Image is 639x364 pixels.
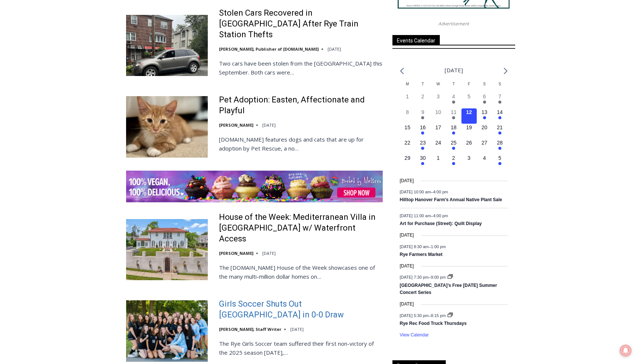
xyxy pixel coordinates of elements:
[188,0,353,72] div: "We would have speakers with experience in local journalism speak to us about their experiences a...
[422,94,425,99] time: 2
[446,154,461,170] button: 2 Has events
[406,94,409,99] time: 1
[504,67,508,75] a: Next month
[400,313,447,317] time: –
[400,275,429,279] span: [DATE] 7:30 pm
[466,109,472,115] time: 12
[400,108,415,124] button: 8
[430,81,446,93] div: Wednesday
[483,116,486,119] em: Has events
[446,81,461,93] div: Thursday
[400,313,429,317] span: [DATE] 5:30 pm
[400,154,415,170] button: 29
[415,93,430,108] button: 2
[126,15,208,76] img: Stolen Cars Recovered in Bronx After Rye Train Station Thefts
[451,124,457,130] time: 18
[436,82,440,86] span: W
[431,313,446,317] span: 8:15 pm
[433,190,448,194] span: 4:00 pm
[498,82,501,86] span: S
[435,124,441,130] time: 17
[400,263,414,270] time: [DATE]
[482,124,488,130] time: 20
[430,124,446,139] button: 17
[404,124,410,130] time: 15
[468,82,470,86] span: F
[219,95,383,116] a: Pet Adoption: Easten, Affectionate and Playful
[126,171,383,202] img: Baked by Melissa
[195,74,346,91] span: Intern @ [DOMAIN_NAME]
[400,139,415,154] button: 22
[219,326,281,332] a: [PERSON_NAME], Staff Writer
[430,108,446,124] button: 10
[452,116,455,119] em: Has events
[431,275,446,279] span: 9:00 pm
[497,140,503,146] time: 28
[400,93,415,108] button: 1
[467,155,470,161] time: 3
[219,212,383,244] a: House of the Week: Mediterranean Villa in [GEOGRAPHIC_DATA] w/ Waterfront Access
[497,109,503,115] time: 14
[461,154,477,170] button: 3
[400,283,497,296] a: [GEOGRAPHIC_DATA]’s Free [DATE] Summer Concert Series
[400,332,429,338] a: View Calendar
[452,155,455,161] time: 2
[400,177,414,184] time: [DATE]
[482,109,488,115] time: 13
[77,47,110,89] div: "...watching a master [PERSON_NAME] chef prepare an omakase meal is fascinating dinner theater an...
[498,116,501,119] em: Has events
[498,155,501,161] time: 5
[452,147,455,150] em: Has events
[461,81,477,93] div: Friday
[400,81,415,93] div: Monday
[446,108,461,124] button: 11 Has events
[84,64,85,72] div: /
[421,132,424,134] em: Has events
[2,77,73,105] span: Open Tues. - Sun. [PHONE_NUMBER]
[78,21,108,63] div: Two by Two Animal Haven & The Nature Company: The Wild World of Animals
[404,155,410,161] time: 29
[435,140,441,146] time: 24
[437,94,440,99] time: 3
[477,108,492,124] button: 13 Has events
[477,93,492,108] button: 6 Has events
[498,147,501,150] em: Has events
[406,82,409,86] span: M
[461,93,477,108] button: 5
[446,139,461,154] button: 25 Has events
[452,132,455,134] em: Has events
[219,59,383,77] p: Two cars have been stolen from the [GEOGRAPHIC_DATA] this September. Both cars were…
[492,108,507,124] button: 14 Has events
[219,46,319,52] a: [PERSON_NAME], Publisher of [DOMAIN_NAME]
[400,252,443,258] a: Rye Farmers Market
[406,109,409,115] time: 8
[461,124,477,139] button: 19
[482,140,488,146] time: 27
[498,94,501,99] time: 7
[452,162,455,165] em: Has events
[404,140,410,146] time: 22
[421,147,424,150] em: Has events
[421,162,424,165] em: Has events
[430,154,446,170] button: 1
[477,139,492,154] button: 27
[219,299,383,320] a: Girls Soccer Shuts Out [GEOGRAPHIC_DATA] in 0-0 Draw
[492,81,507,93] div: Sunday
[0,75,75,93] a: Open Tues. - Sun. [PHONE_NUMBER]
[492,154,507,170] button: 5 Has events
[400,67,404,75] a: Previous month
[422,82,424,86] span: T
[433,213,448,218] span: 4:00 pm
[467,94,470,99] time: 5
[400,244,446,249] time: –
[400,190,431,194] span: [DATE] 10:00 am
[262,250,276,256] time: [DATE]
[477,124,492,139] button: 20
[498,101,501,104] em: Has events
[400,244,429,249] span: [DATE] 8:30 am
[400,213,431,218] span: [DATE] 11:00 am
[420,124,426,130] time: 16
[400,197,502,203] a: Hilltop Hanover Farm’s Annual Native Plant Sale
[497,124,503,130] time: 21
[430,93,446,108] button: 3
